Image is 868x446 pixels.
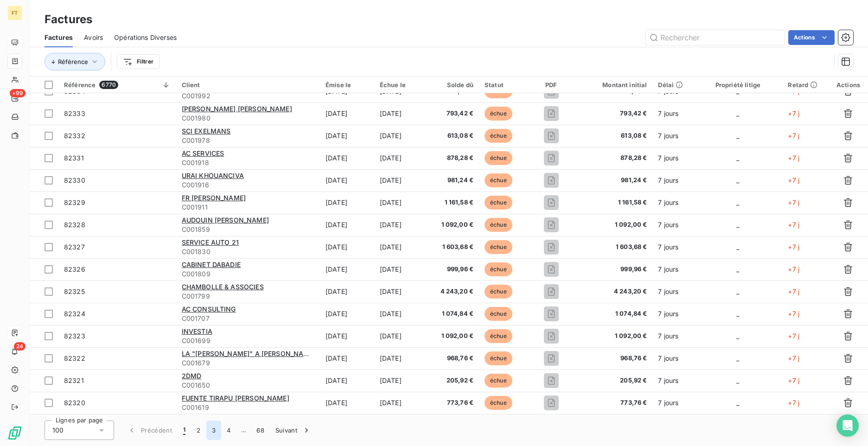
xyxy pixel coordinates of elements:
[121,421,178,440] button: Précédent
[434,198,473,207] span: 1 161,58 €
[64,243,85,251] span: 82327
[182,381,314,390] span: C001650
[320,147,374,169] td: [DATE]
[582,309,647,319] span: 1 074,84 €
[10,89,26,97] span: +99
[182,105,292,113] span: [PERSON_NAME] [PERSON_NAME]
[836,414,859,437] div: Open Intercom Messenger
[485,173,512,187] span: échue
[434,309,473,319] span: 1 074,84 €
[182,269,314,279] span: C001809
[434,81,473,89] div: Solde dû
[58,58,88,65] span: Référence
[182,305,236,313] span: AC CONSULTING
[658,81,688,89] div: Délai
[582,220,647,229] span: 1 092,00 €
[45,33,73,42] span: Factures
[7,6,22,20] div: FT
[434,153,473,163] span: 878,28 €
[582,287,647,296] span: 4 243,20 €
[582,81,647,89] div: Montant initial
[64,81,96,89] span: Référence
[64,132,85,140] span: 82332
[182,203,314,212] span: C001911
[788,30,835,45] button: Actions
[64,265,85,273] span: 82326
[645,30,785,45] input: Rechercher
[485,285,512,299] span: échue
[182,314,314,323] span: C001707
[736,376,739,384] span: _
[788,243,799,251] span: +7 j
[320,258,374,280] td: [DATE]
[485,129,512,143] span: échue
[652,102,693,125] td: 7 jours
[182,114,314,123] span: C001980
[320,214,374,236] td: [DATE]
[374,214,429,236] td: [DATE]
[117,54,160,69] button: Filtrer
[45,53,105,70] button: Référence
[182,127,231,135] span: SCI EXELMANS
[64,399,85,407] span: 82320
[374,102,429,125] td: [DATE]
[374,347,429,370] td: [DATE]
[114,33,177,42] span: Opérations Diverses
[485,329,512,343] span: échue
[320,325,374,347] td: [DATE]
[374,147,429,169] td: [DATE]
[182,292,314,301] span: C001799
[582,354,647,363] span: 968,76 €
[434,376,473,385] span: 205,92 €
[182,283,264,291] span: CHAMBOLLE & ASSOCIES
[374,236,429,258] td: [DATE]
[531,81,571,89] div: PDF
[788,287,799,295] span: +7 j
[182,225,314,234] span: C001859
[182,247,314,256] span: C001830
[191,421,206,440] button: 2
[320,102,374,125] td: [DATE]
[182,238,239,246] span: SERVICE AUTO 21
[485,218,512,232] span: échue
[64,287,85,295] span: 82325
[320,392,374,414] td: [DATE]
[320,125,374,147] td: [DATE]
[64,176,85,184] span: 82330
[485,396,512,410] span: échue
[652,191,693,214] td: 7 jours
[434,176,473,185] span: 981,24 €
[736,221,739,229] span: _
[788,399,799,407] span: +7 j
[374,258,429,280] td: [DATE]
[182,261,241,268] span: CABINET DABADIE
[182,172,244,179] span: URAI KHOUANCIVA
[788,81,823,89] div: Retard
[736,243,739,251] span: _
[182,394,289,402] span: FUENTE TIRAPU [PERSON_NAME]
[652,258,693,280] td: 7 jours
[582,153,647,163] span: 878,28 €
[183,426,185,435] span: 1
[206,421,221,440] button: 3
[834,81,862,89] div: Actions
[788,154,799,162] span: +7 j
[64,198,85,206] span: 82329
[736,109,739,117] span: _
[182,81,314,89] div: Client
[788,354,799,362] span: +7 j
[485,374,512,388] span: échue
[582,398,647,408] span: 773,76 €
[736,332,739,340] span: _
[652,370,693,392] td: 7 jours
[652,236,693,258] td: 7 jours
[320,370,374,392] td: [DATE]
[374,325,429,347] td: [DATE]
[736,198,739,206] span: _
[434,242,473,252] span: 1 603,68 €
[14,342,26,350] span: 24
[736,265,739,273] span: _
[434,109,473,118] span: 793,42 €
[64,376,84,384] span: 82321
[45,11,92,28] h3: Factures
